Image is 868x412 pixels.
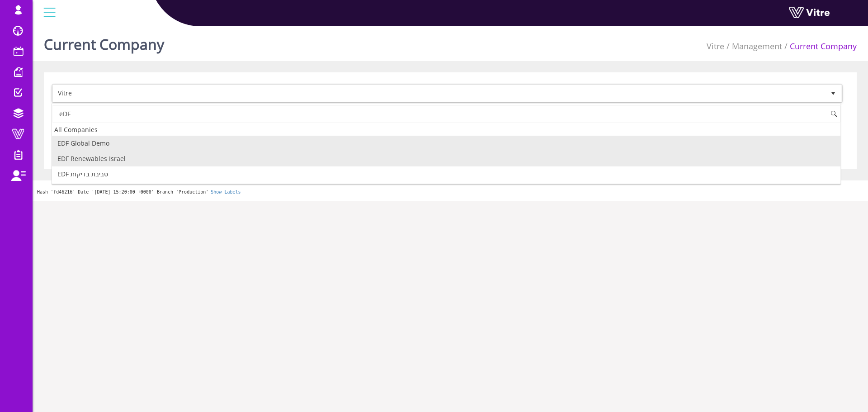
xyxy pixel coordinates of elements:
li: EDF Global Demo [52,136,840,151]
h1: Current Company [44,23,164,61]
a: Show Labels [211,189,241,194]
span: Vitre [53,85,825,101]
li: EDF Renewables Israel [52,151,840,166]
li: EDF סביבת בדיקות [52,166,840,182]
li: Current Company [782,41,857,52]
a: Vitre [707,41,724,52]
li: Management [724,41,782,52]
span: Hash 'fd46216' Date '[DATE] 15:20:00 +0000' Branch 'Production' [37,189,208,194]
span: select [825,85,841,102]
div: All Companies [52,123,840,136]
